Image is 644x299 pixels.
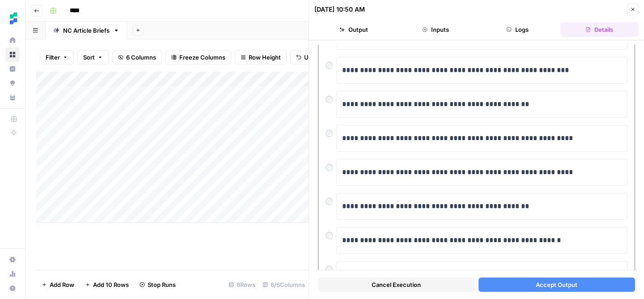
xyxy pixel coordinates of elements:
[536,280,577,289] span: Accept Output
[63,26,110,35] div: NC Article Briefs
[5,281,20,295] button: Help + Support
[80,278,134,292] button: Add 10 Rows
[77,50,109,64] button: Sort
[93,280,129,289] span: Add 10 Rows
[314,5,365,14] div: [DATE] 10:50 AM
[50,280,74,289] span: Add Row
[5,62,20,76] a: Insights
[290,50,325,64] button: Undo
[5,10,21,26] img: Ten Speed Logo
[396,22,475,37] button: Inputs
[304,53,319,62] span: Undo
[5,33,20,47] a: Home
[5,76,20,90] a: Opportunities
[372,280,421,289] span: Cancel Execution
[5,7,20,30] button: Workspace: Ten Speed
[259,278,309,292] div: 6/6 Columns
[5,252,20,267] a: Settings
[126,53,156,62] span: 6 Columns
[83,53,95,62] span: Sort
[225,278,259,292] div: 8 Rows
[318,278,475,292] button: Cancel Execution
[36,278,80,292] button: Add Row
[5,267,20,281] a: Usage
[479,22,557,37] button: Logs
[479,278,636,292] button: Accept Output
[46,21,127,39] a: NC Article Briefs
[112,50,162,64] button: 6 Columns
[134,278,181,292] button: Stop Runs
[179,53,225,62] span: Freeze Columns
[165,50,231,64] button: Freeze Columns
[5,47,20,62] a: Browse
[314,22,393,37] button: Output
[46,53,60,62] span: Filter
[148,280,176,289] span: Stop Runs
[249,53,281,62] span: Row Height
[5,90,20,105] a: Your Data
[40,50,74,64] button: Filter
[235,50,287,64] button: Row Height
[560,22,639,37] button: Details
